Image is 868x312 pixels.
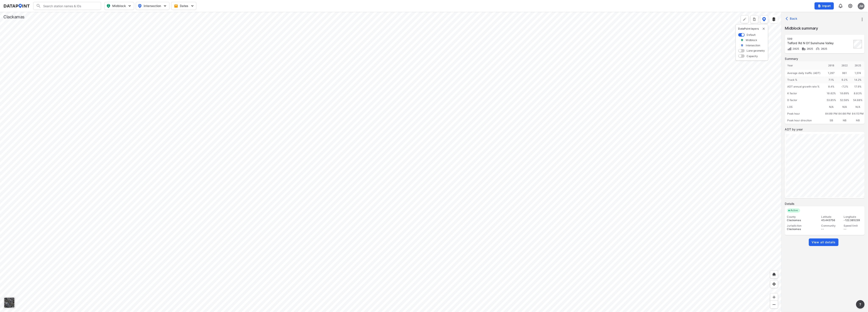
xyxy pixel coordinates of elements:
[838,117,851,124] div: NB
[856,300,865,309] button: more
[838,83,851,90] div: -7.2 %
[785,77,825,83] div: Truck %
[787,37,852,41] div: 599
[785,25,865,31] label: Midblock summary
[825,83,838,90] div: 0.4 %
[163,4,167,8] img: 5YPKRKmlfpI5mqlR8AD95paCi+0kK1fRFDJSaMmawlwaeJcJwk9O2fotCW5ve9gAAAAASUVORK5CYII=
[3,297,15,309] div: Toggle basemap
[3,4,30,8] img: dataPointLogo.9353c09d.svg
[743,17,747,21] img: +Dz8AAAAASUVORK5CYII=
[821,227,840,231] div: --
[838,61,851,70] div: 2022
[806,47,813,50] span: 2025
[859,302,862,307] span: ?
[825,97,838,104] div: 53.85%
[762,27,765,30] img: close-external-leyer.3061a1c7.svg
[770,301,778,309] div: Zoom out
[741,38,744,42] img: marker_Midblock.5ba75e30.svg
[821,224,840,227] div: Community
[785,104,825,110] div: LOS
[844,215,862,219] div: Longitude
[812,240,836,244] span: View all details
[838,70,851,77] div: 961
[190,4,194,8] img: 5YPKRKmlfpI5mqlR8AD95paCi+0kK1fRFDJSaMmawlwaeJcJwk9O2fotCW5ve9gAAAAASUVORK5CYII=
[825,90,838,97] div: 10.02%
[838,104,851,110] div: N/A
[785,15,799,22] button: Back
[785,70,825,77] div: Average daily traffic (ADT)
[859,16,866,23] button: more
[104,2,134,10] button: Midblock
[825,110,838,117] div: 04:00 PM
[802,47,806,51] img: Vehicle class
[785,57,865,61] label: Summary
[785,97,825,104] div: D factor
[746,38,757,42] label: Midblock
[851,77,865,83] div: 14.2 %
[787,219,818,222] div: Clackamas
[844,219,862,222] div: -122.385239
[137,3,142,8] img: map_pin_int.54838e6b.svg
[785,117,825,124] div: Peak hour direction
[128,4,132,8] img: 5YPKRKmlfpI5mqlR8AD95paCi+0kK1fRFDJSaMmawlwaeJcJwk9O2fotCW5ve9gAAAAASUVORK5CYII=
[138,3,167,8] span: Intersection
[838,90,851,97] div: 10.09%
[747,54,758,58] label: Capacity
[136,2,169,10] button: Intersection
[175,4,194,8] span: Dates
[747,49,765,52] label: Lane geometry
[815,2,834,10] button: Import
[772,295,776,299] img: ZvzfEJKXnyWIrJytrsY285QMwk63cM6Drc+sIAAAAASUVORK5CYII=
[817,4,831,8] span: Import
[3,14,25,20] div: Clackamas
[838,97,851,104] div: 52.58%
[848,3,853,8] img: cids17cp3yIFEOpj3V8A9qJSH103uA521RftCD4eeui4ksIb+krbm5XvIjxD52OS6NWLn9gAAAAAElFTkSuQmCC
[787,227,818,231] div: Clackamas
[844,224,862,227] div: Speed limit
[851,61,865,70] div: 2025
[787,47,792,51] img: Volume count
[851,97,865,104] div: 54.68%
[106,3,131,8] span: Midblock
[858,3,865,10] div: JM
[844,227,862,231] div: --
[787,16,797,21] span: Back
[851,104,865,110] div: N/A
[787,224,818,227] div: Jurisdiction
[106,3,111,8] img: map_pin_mid.602f9df1.svg
[820,47,827,50] span: 2025
[821,219,840,222] div: 45.443756
[738,27,765,30] p: DataPoint layers
[851,90,865,97] div: 8.83%
[785,90,825,97] div: K factor
[838,77,851,83] div: 9.2 %
[171,2,196,10] button: Dates
[752,17,757,21] img: xqJnZQTG2JQi0x5lvmkeSNbbgIiQD62bqHG8IfrOzanD0FsRdYrij6fAAAAAElFTkSuQmCC
[851,70,865,77] div: 1,574
[787,41,852,45] div: Telford Rd N Of Sunshune Valley
[815,2,836,9] a: Import
[816,47,820,51] img: Vehicle speed
[741,44,744,47] img: marker_Intersection.6861001b.svg
[851,117,865,124] div: NB
[825,117,838,124] div: SB
[772,282,776,286] img: zeq5HYn9AnE9l6UmnFLPAAAAAElFTkSuQmCC
[772,302,776,307] img: MAAAAAElFTkSuQmCC
[785,127,865,131] label: ADT by year
[785,83,825,90] div: ADT annual growth rate %
[785,61,825,70] div: Year
[762,17,766,21] img: data-point-layers.37681fc9.svg
[747,33,756,37] label: Default
[785,202,865,206] label: Details
[825,70,838,77] div: 1,297
[838,3,843,8] img: 8A77J+mXikMhHQAAAAASUVORK5CYII=
[825,77,838,83] div: 7.1 %
[825,104,838,110] div: N/A
[792,47,799,50] span: 2025
[789,208,800,213] span: Active
[41,3,98,9] input: Search
[785,110,825,117] div: Peak hour
[818,4,821,8] img: file_add.62c1e8a2.svg
[787,215,818,219] div: County
[772,17,776,21] img: layers.ee07997e.svg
